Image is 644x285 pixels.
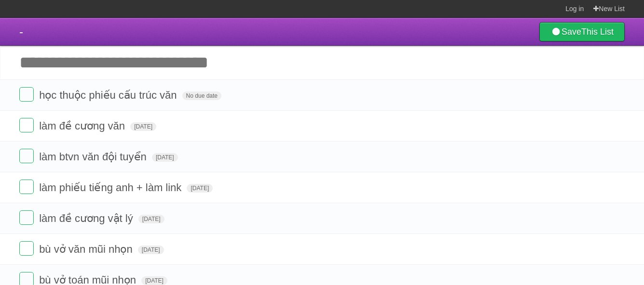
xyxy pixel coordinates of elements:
[130,122,156,131] span: [DATE]
[39,212,136,224] span: làm đề cương vật lý
[187,184,213,193] span: [DATE]
[19,241,34,256] label: Done
[152,153,178,162] span: [DATE]
[39,243,135,255] span: bù vở văn mũi nhọn
[19,180,34,194] label: Done
[19,149,34,163] label: Done
[19,25,23,38] span: -
[19,210,34,225] label: Done
[19,87,34,102] label: Done
[39,89,179,101] span: học thuộc phiếu cấu trúc văn
[39,120,127,132] span: làm đề cương văn
[539,22,625,41] a: SaveThis List
[581,27,614,37] b: This List
[39,181,184,194] span: làm phiếu tiếng anh + làm link
[19,118,34,132] label: Done
[182,91,221,100] span: No due date
[39,151,149,163] span: làm btvn văn đội tuyển
[138,215,164,223] span: [DATE]
[138,246,164,254] span: [DATE]
[141,276,167,285] span: [DATE]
